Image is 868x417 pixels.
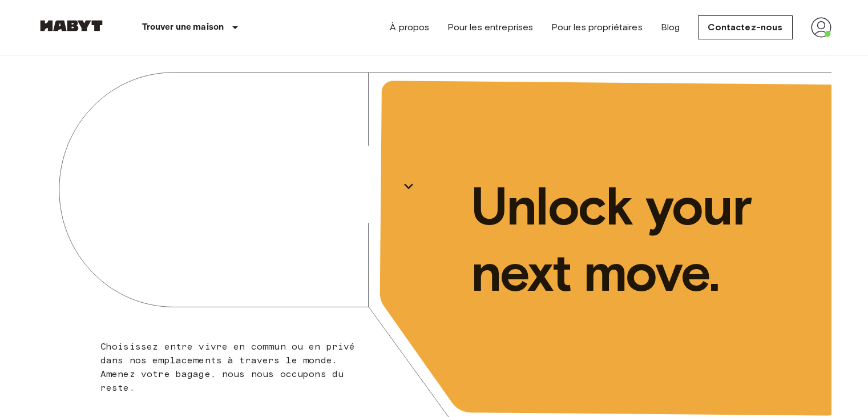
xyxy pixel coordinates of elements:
[811,17,831,38] img: avatar
[100,340,362,395] p: Choisissez entre vivre en commun ou en privé dans nos emplacements à travers le monde. Amenez vot...
[447,21,533,34] a: Pour les entreprises
[37,20,106,31] img: Habyt
[551,21,642,34] a: Pour les propriétaires
[390,21,429,34] a: À propos
[471,173,813,306] p: Unlock your next move.
[142,21,224,34] p: Trouver une maison
[661,21,680,34] a: Blog
[698,15,792,39] a: Contactez-nous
